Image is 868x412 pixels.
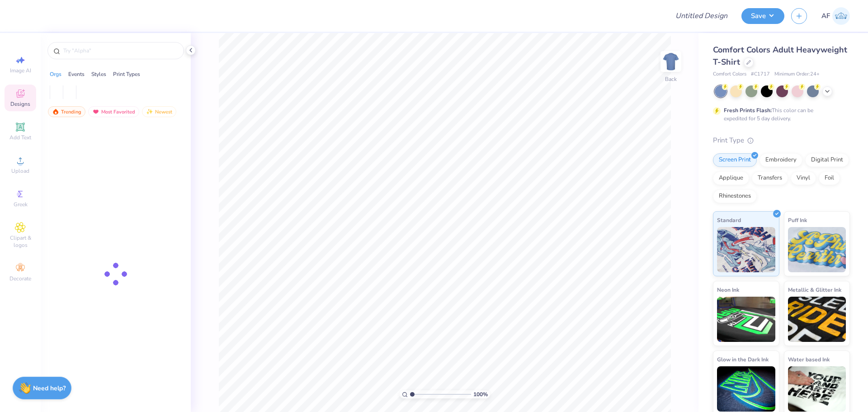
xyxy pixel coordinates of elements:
div: Rhinestones [713,189,757,203]
img: Back [662,52,680,71]
span: Glow in the Dark Ink [717,355,769,364]
div: Orgs [50,70,61,78]
div: This color can be expedited for 5 day delivery. [724,106,835,123]
span: Comfort Colors Adult Heavyweight T-Shirt [713,44,847,67]
span: # C1717 [751,71,770,78]
div: Print Types [113,70,140,78]
span: Decorate [9,275,31,282]
img: Standard [717,227,775,272]
span: 100 % [473,390,488,398]
span: Neon Ink [717,285,739,294]
div: Screen Print [713,153,757,167]
img: Neon Ink [717,297,775,342]
div: Transfers [752,171,788,185]
input: Try "Alpha" [62,46,178,55]
div: Most Favorited [88,106,139,117]
button: Save [741,8,784,24]
div: Digital Print [805,153,849,167]
div: Styles [91,70,106,78]
span: Standard [717,215,741,225]
span: Add Text [9,134,31,141]
span: AF [821,11,830,21]
strong: Need help? [33,384,66,393]
img: Metallic & Glitter Ink [788,297,846,342]
div: Events [68,70,85,78]
img: Puff Ink [788,227,846,272]
span: Minimum Order: 24 + [774,71,820,78]
span: Puff Ink [788,215,807,225]
div: Back [665,75,677,83]
span: Clipart & logos [5,234,36,249]
img: Glow in the Dark Ink [717,366,775,412]
div: Newest [142,106,176,117]
strong: Fresh Prints Flash: [724,107,772,114]
img: trending.gif [52,109,59,115]
div: Print Type [713,135,850,146]
div: Embroidery [759,153,802,167]
div: Applique [713,171,749,185]
a: AF [821,7,850,25]
span: Designs [10,100,30,108]
img: Ana Francesca Bustamante [832,7,850,25]
span: Comfort Colors [713,71,746,78]
div: Vinyl [791,171,816,185]
div: Foil [819,171,840,185]
span: Metallic & Glitter Ink [788,285,841,294]
img: most_fav.gif [92,109,99,115]
div: Trending [48,106,85,117]
img: Water based Ink [788,366,846,412]
span: Image AI [10,67,31,74]
input: Untitled Design [668,7,735,25]
span: Greek [14,201,28,208]
span: Upload [11,167,29,175]
span: Water based Ink [788,355,830,364]
img: Newest.gif [146,109,153,115]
